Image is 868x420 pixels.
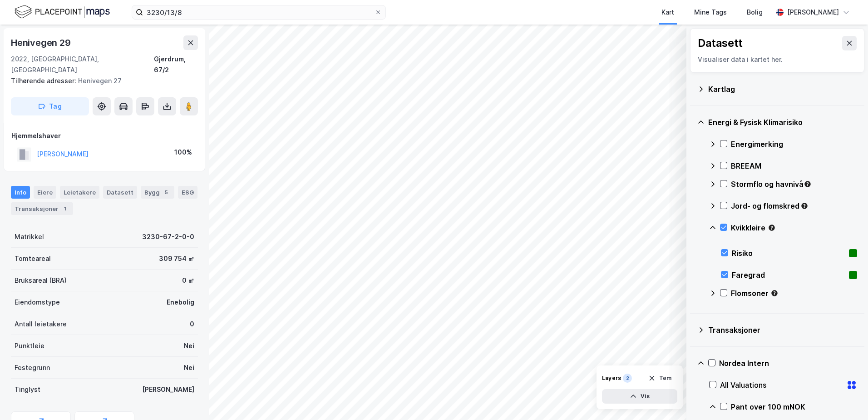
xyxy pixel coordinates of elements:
div: Stormflo og havnivå [731,179,857,190]
div: Faregrad [732,270,845,280]
button: Vis [602,389,677,404]
div: 100% [174,147,192,158]
span: Tilhørende adresser: [11,77,78,85]
div: Tomteareal [15,253,51,264]
div: Tooltip anchor [800,202,809,210]
div: ESG [178,186,197,199]
div: 2022, [GEOGRAPHIC_DATA], [GEOGRAPHIC_DATA] [11,54,154,75]
div: Mine Tags [694,7,727,18]
div: Tooltip anchor [768,224,776,232]
div: BREEAM [731,160,857,171]
div: Leietakere [60,186,99,199]
div: Tinglyst [15,384,40,395]
button: Tag [11,97,89,115]
div: Layers [602,375,621,382]
div: Tooltip anchor [804,180,812,188]
div: Festegrunn [15,362,50,373]
div: Matrikkel [15,231,44,242]
div: 5 [162,188,171,197]
div: Nei [184,362,194,373]
div: Datasett [698,36,743,50]
div: 2 [623,374,632,383]
div: Transaksjoner [708,325,857,335]
div: Bygg [141,186,174,199]
div: 0 [190,319,194,330]
iframe: Chat Widget [823,376,868,420]
img: logo.f888ab2527a4732fd821a326f86c7f29.svg [15,4,110,20]
div: 0 ㎡ [182,275,194,286]
div: Info [11,186,30,199]
div: [PERSON_NAME] [142,384,194,395]
div: 309 754 ㎡ [159,253,194,264]
div: Hjemmelshaver [11,130,197,141]
div: Flomsoner [731,288,857,299]
div: Bolig [747,7,763,18]
div: Punktleie [15,340,44,351]
div: Antall leietakere [15,319,67,330]
div: Transaksjoner [11,202,73,215]
div: [PERSON_NAME] [787,7,839,18]
div: 3230-67-2-0-0 [142,231,194,242]
div: Risiko [732,248,845,259]
div: Nei [184,340,194,351]
div: Pant over 100 mNOK [731,401,857,412]
div: Kvikkleire [731,222,857,233]
div: Eiendomstype [15,297,60,308]
div: Energimerking [731,139,857,150]
div: Henivegen 29 [11,35,73,50]
button: Tøm [642,371,677,385]
div: Energi & Fysisk Klimarisiko [708,117,857,128]
div: Henivegen 27 [11,75,191,86]
div: Datasett [103,186,137,199]
div: Jord- og flomskred [731,200,857,211]
div: Kartlag [708,84,857,95]
div: Enebolig [167,297,194,308]
div: 1 [60,204,69,213]
div: Kart [661,7,674,18]
div: Eiere [34,186,56,199]
div: Visualiser data i kartet her. [698,54,857,65]
input: Søk på adresse, matrikkel, gårdeiere, leietakere eller personer [143,5,375,19]
div: All Valuations [720,380,843,390]
div: Gjerdrum, 67/2 [154,54,198,75]
div: Nordea Intern [719,358,857,369]
div: Bruksareal (BRA) [15,275,67,286]
div: Tooltip anchor [770,289,779,297]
